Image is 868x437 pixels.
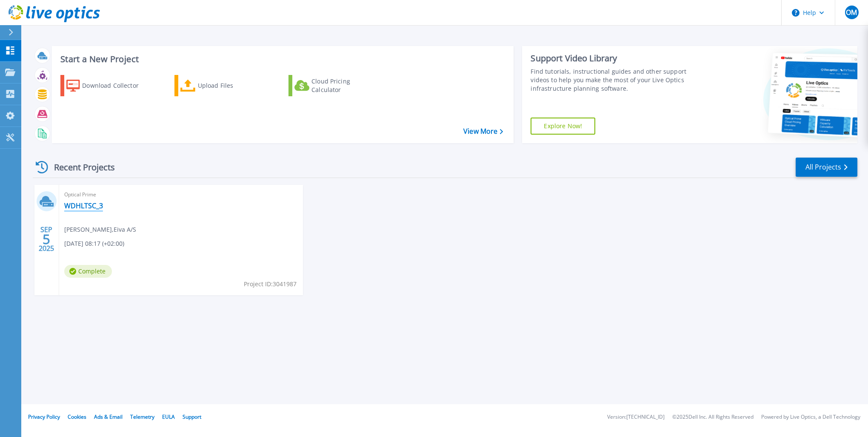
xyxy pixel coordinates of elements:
[64,225,136,234] span: [PERSON_NAME] , Eiva A/S
[60,55,503,64] h3: Start a New Project
[531,53,702,64] div: Support Video Library
[672,414,754,420] li: © 2025 Dell Inc. All Rights Reserved
[82,77,150,94] div: Download Collector
[162,413,175,420] a: EULA
[244,279,297,289] span: Project ID: 3041987
[130,413,154,420] a: Telemetry
[761,414,860,420] li: Powered by Live Optics, a Dell Technology
[64,265,112,278] span: Complete
[68,413,86,420] a: Cookies
[174,75,269,96] a: Upload Files
[183,413,201,420] a: Support
[198,77,266,94] div: Upload Files
[60,75,155,96] a: Download Collector
[28,413,60,420] a: Privacy Policy
[531,118,595,135] a: Explore Now!
[846,9,857,16] span: OM
[463,127,503,135] a: View More
[531,67,702,93] div: Find tutorials, instructional guides and other support videos to help you make the most of your L...
[311,77,380,94] div: Cloud Pricing Calculator
[38,224,54,255] div: SEP 2025
[64,201,103,210] a: WDHLTSC_3
[607,414,665,420] li: Version: [TECHNICAL_ID]
[64,239,124,248] span: [DATE] 08:17 (+02:00)
[796,158,857,177] a: All Projects
[33,157,126,178] div: Recent Projects
[94,413,123,420] a: Ads & Email
[64,190,298,199] span: Optical Prime
[288,75,383,96] a: Cloud Pricing Calculator
[43,236,50,243] span: 5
